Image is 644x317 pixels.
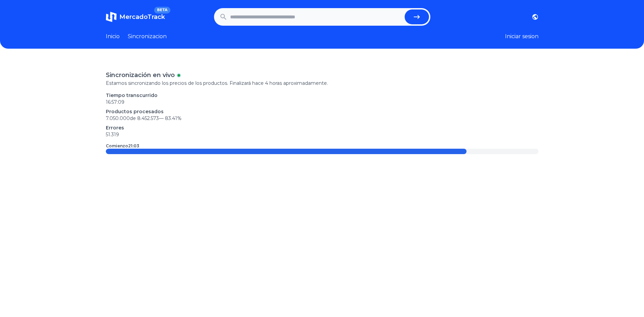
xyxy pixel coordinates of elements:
[106,32,120,41] a: Inicio
[106,115,539,122] p: 7.050.000 de 8.452.573 —
[106,108,539,115] p: Productos procesados
[128,32,167,41] a: Sincronizacion
[106,143,139,149] p: Comienzo
[106,124,539,131] p: Errores
[106,70,175,80] p: Sincronización en vivo
[128,143,139,148] time: 21:03
[154,7,170,14] span: BETA
[106,99,124,105] time: 16:57:09
[505,32,539,41] button: Iniciar sesion
[106,11,165,22] a: MercadoTrackBETA
[106,92,539,99] p: Tiempo transcurrido
[106,80,539,87] p: Estamos sincronizando los precios de los productos. Finalizará hace 4 horas aproximadamente.
[106,131,539,138] p: 51.319
[119,13,165,21] span: MercadoTrack
[106,11,117,22] img: MercadoTrack
[165,115,182,121] span: 83.41 %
